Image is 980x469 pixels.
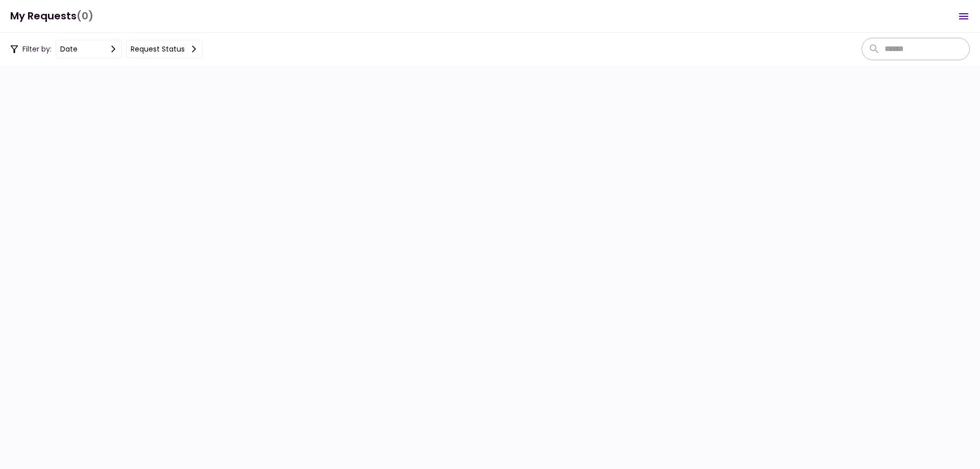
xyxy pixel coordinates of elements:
div: date [60,43,78,55]
div: Filter by: [10,40,203,58]
button: Request status [126,40,203,58]
button: date [56,40,122,58]
span: (0) [77,6,93,27]
button: Open menu [951,4,976,29]
h1: My Requests [10,6,93,27]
